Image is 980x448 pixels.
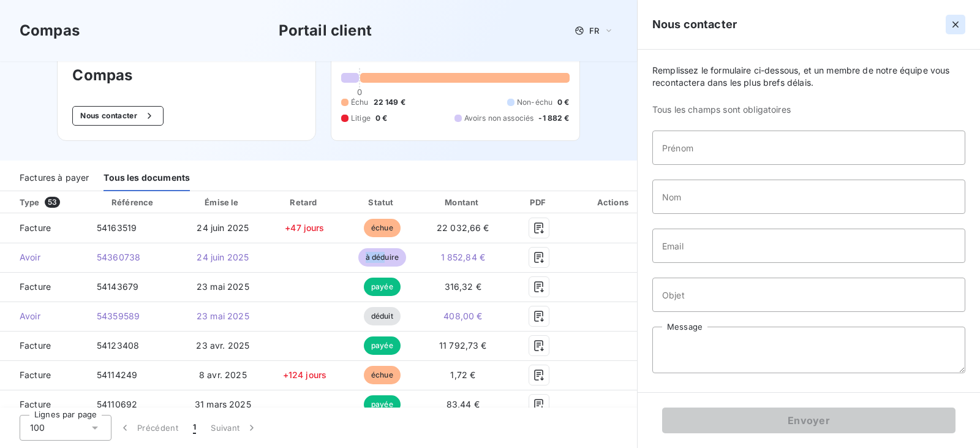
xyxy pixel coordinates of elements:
[364,366,401,384] span: échue
[97,370,137,380] span: 54114249
[97,281,138,292] span: 54143679
[508,196,570,208] div: PDF
[652,104,965,116] span: Tous les champs sont obligatoires
[351,97,369,108] span: Échu
[195,399,251,409] span: 31 mars 2025
[423,196,503,208] div: Montant
[538,113,569,124] span: -1 882 €
[97,222,137,233] span: 54163519
[364,219,401,237] span: échue
[197,252,249,262] span: 24 juin 2025
[196,340,249,351] span: 23 avr. 2025
[279,20,372,42] h3: Portail client
[346,196,418,208] div: Statut
[450,370,475,380] span: 1,72 €
[111,415,186,441] button: Précédent
[364,336,401,355] span: payée
[557,97,569,108] span: 0 €
[10,281,77,293] span: Facture
[439,340,487,351] span: 11 792,73 €
[652,131,965,165] input: placeholder
[10,398,77,411] span: Facture
[358,248,406,267] span: à déduire
[443,311,482,321] span: 408,00 €
[199,370,247,380] span: 8 avr. 2025
[268,196,341,208] div: Retard
[10,340,77,352] span: Facture
[441,252,486,262] span: 1 852,84 €
[203,415,265,441] button: Suivant
[111,197,153,207] div: Référence
[364,395,401,414] span: payée
[97,399,137,409] span: 54110692
[351,113,371,124] span: Litige
[285,222,324,233] span: +47 jours
[517,97,552,108] span: Non-échu
[20,165,89,191] div: Factures à payer
[183,196,263,208] div: Émise le
[197,311,249,321] span: 23 mai 2025
[437,222,489,233] span: 22 032,66 €
[652,180,965,214] input: placeholder
[20,20,80,42] h3: Compas
[364,307,401,325] span: déduit
[72,64,301,86] h3: Compas
[10,222,77,234] span: Facture
[45,197,60,208] span: 53
[197,222,249,233] span: 24 juin 2025
[445,281,481,292] span: 316,32 €
[193,422,196,434] span: 1
[662,408,956,433] button: Envoyer
[357,87,362,97] span: 0
[364,278,401,296] span: payée
[652,16,737,33] h5: Nous contacter
[652,278,965,312] input: placeholder
[10,369,77,381] span: Facture
[374,97,405,108] span: 22 149 €
[97,311,140,321] span: 54359589
[652,64,965,89] span: Remplissez le formulaire ci-dessous, et un membre de notre équipe vous recontactera dans les plus...
[186,415,203,441] button: 1
[97,340,139,351] span: 54123408
[104,165,190,191] div: Tous les documents
[652,229,965,263] input: placeholder
[197,281,249,292] span: 23 mai 2025
[589,26,599,36] span: FR
[447,399,480,409] span: 83,44 €
[10,251,77,264] span: Avoir
[72,106,163,126] button: Nous contacter
[283,370,327,380] span: +124 jours
[12,196,85,208] div: Type
[464,113,534,124] span: Avoirs non associés
[10,310,77,322] span: Avoir
[375,113,387,124] span: 0 €
[575,196,653,208] div: Actions
[97,252,140,262] span: 54360738
[30,422,45,434] span: 100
